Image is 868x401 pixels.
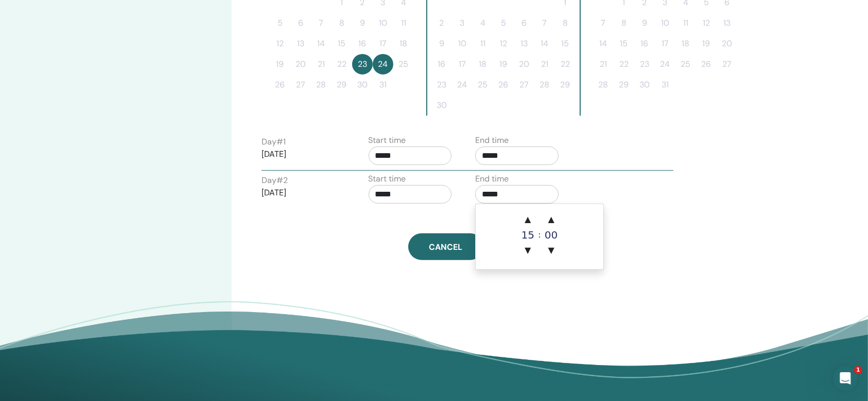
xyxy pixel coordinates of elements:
button: 6 [514,13,534,33]
p: [DATE] [262,187,345,199]
button: 26 [270,75,290,95]
button: 7 [311,13,332,33]
button: 22 [555,54,576,75]
button: 15 [555,33,576,54]
div: 15 [517,230,538,240]
label: Start time [369,173,406,185]
button: 15 [332,33,352,54]
button: 29 [332,75,352,95]
button: 28 [534,75,555,95]
button: 22 [614,54,634,75]
button: 24 [452,75,473,95]
button: 16 [352,33,373,54]
button: 11 [675,13,696,33]
button: 23 [634,54,655,75]
button: 10 [452,33,473,54]
label: End time [475,173,509,185]
button: 15 [614,33,634,54]
button: 2 [431,13,452,33]
span: Cancel [429,242,462,252]
button: 14 [311,33,332,54]
div: : [538,209,541,261]
span: ▼ [517,240,538,261]
button: 24 [373,54,393,75]
button: 21 [311,54,332,75]
span: ▼ [541,240,562,261]
button: 19 [696,33,717,54]
button: 13 [290,33,311,54]
button: 29 [555,75,576,95]
label: End time [475,134,509,147]
button: 28 [311,75,332,95]
button: 21 [593,54,614,75]
button: 26 [696,54,717,75]
button: 17 [452,54,473,75]
button: 27 [514,75,534,95]
button: 8 [555,13,576,33]
button: 12 [493,33,514,54]
button: 31 [655,75,675,95]
button: 22 [332,54,352,75]
button: 3 [452,13,473,33]
button: 24 [655,54,675,75]
button: 18 [473,54,493,75]
button: 29 [614,75,634,95]
button: 5 [493,13,514,33]
button: 23 [352,54,373,75]
button: 27 [717,54,737,75]
span: ▲ [517,209,538,230]
a: Cancel [408,233,483,260]
button: 21 [534,54,555,75]
button: 27 [290,75,311,95]
span: ▲ [541,209,562,230]
button: 10 [655,13,675,33]
button: 18 [675,33,696,54]
button: 31 [373,75,393,95]
iframe: Intercom live chat [833,366,858,391]
button: 13 [514,33,534,54]
label: Day # 2 [262,174,288,187]
button: 17 [655,33,675,54]
button: 16 [634,33,655,54]
label: Start time [369,134,406,147]
button: 20 [514,54,534,75]
button: 26 [493,75,514,95]
button: 11 [473,33,493,54]
button: 5 [270,13,290,33]
button: 23 [431,75,452,95]
button: 28 [593,75,614,95]
button: 14 [534,33,555,54]
span: 1 [854,366,862,374]
button: 14 [593,33,614,54]
button: 9 [634,13,655,33]
button: 12 [270,33,290,54]
button: 17 [373,33,393,54]
button: 4 [473,13,493,33]
button: 9 [352,13,373,33]
button: 18 [393,33,414,54]
button: 10 [373,13,393,33]
button: 25 [393,54,414,75]
button: 13 [717,13,737,33]
button: 20 [717,33,737,54]
p: [DATE] [262,148,345,160]
button: 7 [534,13,555,33]
button: 30 [352,75,373,95]
button: 25 [473,75,493,95]
button: 6 [290,13,311,33]
label: Day # 1 [262,136,286,148]
button: 12 [696,13,717,33]
button: 30 [431,95,452,116]
button: 11 [393,13,414,33]
button: 9 [431,33,452,54]
button: 8 [332,13,352,33]
button: 16 [431,54,452,75]
div: 00 [541,230,562,240]
button: 19 [493,54,514,75]
button: 7 [593,13,614,33]
button: 25 [675,54,696,75]
button: 19 [270,54,290,75]
button: 30 [634,75,655,95]
button: 8 [614,13,634,33]
button: 20 [290,54,311,75]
